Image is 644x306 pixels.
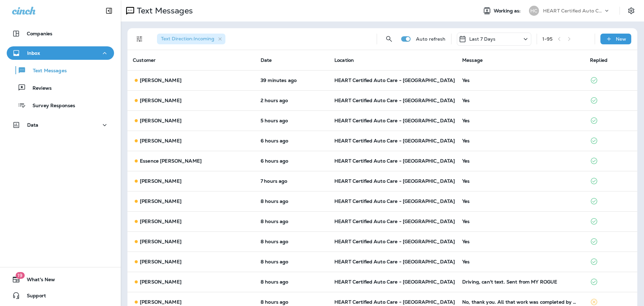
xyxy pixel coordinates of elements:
span: Message [462,57,483,63]
p: Sep 4, 2025 04:53 PM [261,78,324,83]
p: [PERSON_NAME] [140,279,181,285]
button: Filters [133,32,146,46]
p: Survey Responses [26,103,75,109]
p: Last 7 Days [469,36,496,42]
button: Data [7,118,114,132]
span: Date [261,57,272,63]
div: No, thank you. All that work was completed by my mechanic for more than 50% less than your total ... [462,299,579,305]
p: Auto refresh [416,36,446,42]
p: [PERSON_NAME] [140,98,181,103]
span: Location [334,57,354,63]
p: Reviews [26,85,52,92]
div: Text Direction:Incoming [157,34,225,44]
span: Text Direction : Incoming [161,36,214,42]
p: Sep 4, 2025 11:09 AM [261,138,324,143]
span: HEART Certified Auto Care - [GEOGRAPHIC_DATA] [334,238,455,245]
button: 19What's New [7,273,114,286]
span: HEART Certified Auto Care - [GEOGRAPHIC_DATA] [334,178,455,184]
span: HEART Certified Auto Care - [GEOGRAPHIC_DATA] [334,259,455,265]
p: New [616,36,626,42]
p: [PERSON_NAME] [140,138,181,143]
p: Data [27,122,39,128]
p: Companies [27,31,52,36]
div: Yes [462,219,579,224]
span: HEART Certified Auto Care - [GEOGRAPHIC_DATA] [334,138,455,144]
span: HEART Certified Auto Care - [GEOGRAPHIC_DATA] [334,279,455,285]
p: Sep 4, 2025 10:00 AM [261,178,324,184]
div: Yes [462,138,579,143]
div: HC [529,6,539,16]
button: Settings [625,5,637,17]
div: Yes [462,118,579,123]
p: Sep 4, 2025 11:01 AM [261,158,324,164]
p: Essence [PERSON_NAME] [140,158,202,164]
p: [PERSON_NAME] [140,299,181,305]
span: HEART Certified Auto Care - [GEOGRAPHIC_DATA] [334,198,455,204]
div: Yes [462,158,579,164]
div: Yes [462,259,579,264]
span: HEART Certified Auto Care - [GEOGRAPHIC_DATA] [334,77,455,83]
p: [PERSON_NAME] [140,118,181,123]
span: Replied [590,57,607,63]
span: Customer [133,57,156,63]
span: HEART Certified Auto Care - [GEOGRAPHIC_DATA] [334,158,455,164]
button: Search Messages [382,32,396,46]
span: HEART Certified Auto Care - [GEOGRAPHIC_DATA] [334,218,455,224]
div: Yes [462,199,579,204]
p: Text Messages [134,6,193,16]
span: HEART Certified Auto Care - [GEOGRAPHIC_DATA] [334,118,455,124]
p: Sep 4, 2025 03:14 PM [261,98,324,103]
p: [PERSON_NAME] [140,199,181,204]
p: [PERSON_NAME] [140,178,181,184]
p: [PERSON_NAME] [140,78,181,83]
p: [PERSON_NAME] [140,239,181,244]
span: HEART Certified Auto Care - [GEOGRAPHIC_DATA] [334,299,455,305]
div: Yes [462,78,579,83]
p: HEART Certified Auto Care [543,8,603,13]
button: Collapse Sidebar [100,4,118,17]
button: Support [7,289,114,302]
p: Sep 4, 2025 09:28 AM [261,239,324,244]
button: Text Messages [7,63,114,77]
p: Inbox [27,50,40,56]
p: Sep 4, 2025 09:30 AM [261,199,324,204]
p: Sep 4, 2025 09:19 AM [261,259,324,264]
p: Sep 4, 2025 12:29 PM [261,118,324,123]
button: Inbox [7,46,114,60]
div: Driving, can't text. Sent from MY ROGUE [462,279,579,285]
p: [PERSON_NAME] [140,219,181,224]
div: Yes [462,98,579,103]
div: 1 - 95 [542,36,553,42]
p: Sep 4, 2025 09:19 AM [261,299,324,305]
button: Survey Responses [7,98,114,112]
p: [PERSON_NAME] [140,259,181,264]
span: What's New [20,277,55,285]
div: Yes [462,178,579,184]
span: 19 [15,272,24,279]
span: Support [20,293,46,301]
button: Companies [7,27,114,40]
button: Reviews [7,81,114,95]
span: Working as: [494,8,522,14]
span: HEART Certified Auto Care - [GEOGRAPHIC_DATA] [334,97,455,103]
p: Sep 4, 2025 09:30 AM [261,219,324,224]
p: Text Messages [26,68,67,74]
p: Sep 4, 2025 09:19 AM [261,279,324,285]
div: Yes [462,239,579,244]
